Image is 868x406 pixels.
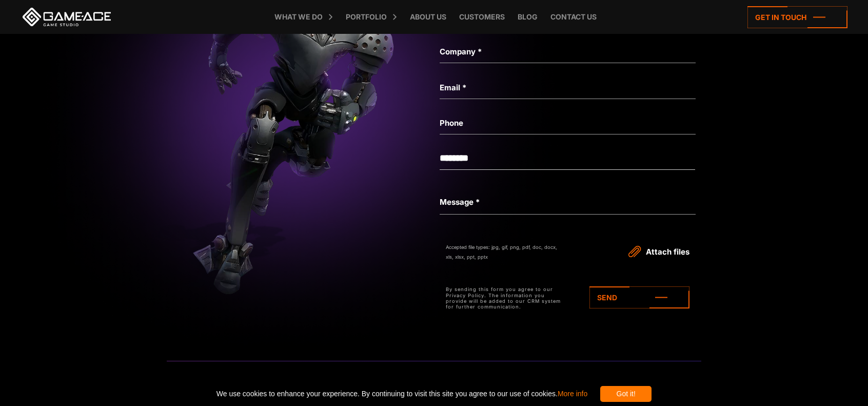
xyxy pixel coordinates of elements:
[446,286,562,310] p: By sending this form you agree to our Privacy Policy. The information you provide will be added t...
[440,82,695,94] label: Email *
[440,196,480,208] label: Message *
[600,386,652,402] div: Got it!
[747,6,847,28] a: Get in touch
[216,386,587,402] span: We use cookies to enhance your experience. By continuing to visit this site you agree to our use ...
[631,243,689,258] a: Attach files
[589,286,689,308] a: Send
[646,247,689,257] span: Attach files
[446,243,562,262] div: Accepted file types: jpg, gif, png, pdf, doc, docx, xls, xlsx, ppt, pptx
[558,390,587,398] a: More info
[440,46,695,58] label: Company *
[440,117,695,129] label: Phone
